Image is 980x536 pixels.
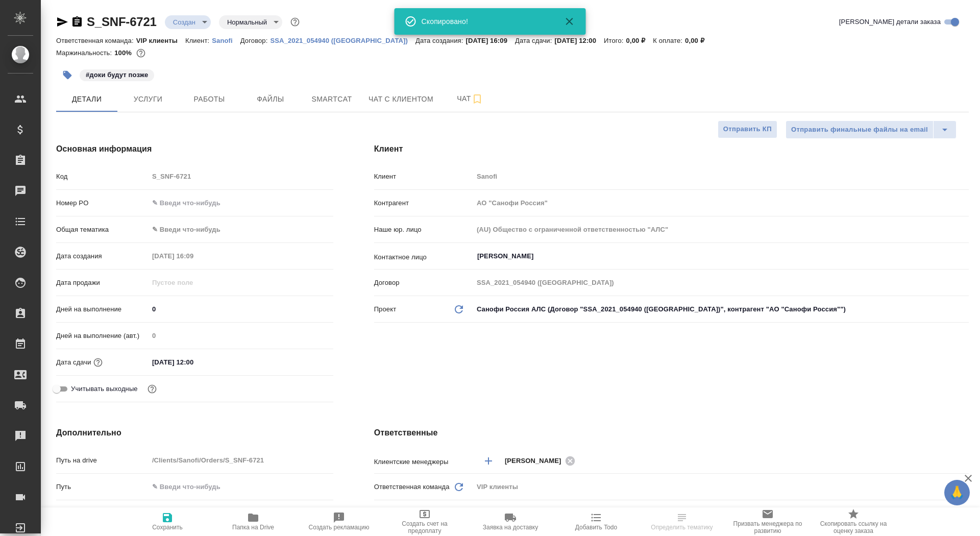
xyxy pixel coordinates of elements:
p: 0,00 ₽ [626,37,653,44]
h4: Клиент [374,143,969,155]
p: Контрагент [374,198,473,208]
span: Отправить финальные файлы на email [791,124,928,136]
button: Сохранить [125,507,210,536]
h4: Дополнительно [56,427,333,439]
p: Sanofi [212,37,240,44]
p: Клиент: [185,37,212,44]
p: Проект [374,304,397,314]
p: Код [56,172,149,182]
span: Сохранить [152,524,183,531]
span: Услуги [124,93,173,106]
p: VIP клиенты [136,37,185,44]
p: Дата создания: [415,37,465,44]
span: Папка на Drive [232,524,274,531]
p: Дата сдачи [56,357,91,368]
button: Добавить тэг [56,64,79,86]
input: Пустое поле [473,196,969,210]
svg: Подписаться [471,93,483,105]
span: [PERSON_NAME] [505,456,568,466]
button: Создан [170,18,199,27]
div: Создан [219,15,282,29]
p: Дата создания [56,251,149,261]
input: Пустое поле [473,275,969,290]
p: Договор: [240,37,271,44]
span: [PERSON_NAME] детали заказа [839,17,941,27]
div: ✎ Введи что-нибудь [149,505,333,522]
p: Номер PO [56,198,149,208]
button: Доп статусы указывают на важность/срочность заказа [288,15,302,29]
span: Создать счет на предоплату [388,520,461,534]
p: SSA_2021_054940 ([GEOGRAPHIC_DATA]) [270,37,415,44]
h4: Основная информация [56,143,333,155]
p: Договор [374,278,473,288]
span: Файлы [246,93,295,106]
button: Заявка на доставку [468,507,553,536]
input: Пустое поле [149,169,333,184]
p: Итого: [604,37,626,44]
p: 0,00 ₽ [685,37,712,44]
a: Sanofi [212,36,240,44]
span: Детали [62,93,111,106]
button: Создать рекламацию [296,507,382,536]
p: [DATE] 12:00 [554,37,604,44]
div: Скопировано! [422,16,549,27]
button: Закрыть [557,15,582,28]
span: Чат [446,92,495,105]
button: Добавить менеджера [476,449,501,473]
button: Если добавить услуги и заполнить их объемом, то дата рассчитается автоматически [91,356,105,369]
div: Санофи Россия АЛС (Договор "SSA_2021_054940 ([GEOGRAPHIC_DATA])", контрагент "АО "Санофи Россия"") [473,301,969,318]
button: Скопировать ссылку на оценку заказа [811,507,896,536]
p: Путь [56,482,149,492]
span: 🙏 [948,482,966,503]
button: Скопировать ссылку для ЯМессенджера [56,16,68,28]
p: Общая тематика [56,225,149,235]
button: Призвать менеджера по развитию [725,507,811,536]
button: Отправить КП [718,120,777,138]
span: доки будут позже [79,70,155,79]
p: Клиентские менеджеры [374,457,473,467]
p: Ответственная команда [374,482,450,492]
span: Добавить Todo [575,524,617,531]
span: Скопировать ссылку на оценку заказа [817,520,890,534]
button: Отправить финальные файлы на email [786,120,934,139]
button: Open [963,460,965,462]
h4: Ответственные [374,427,969,439]
span: Определить тематику [651,524,713,531]
button: Добавить Todo [553,507,639,536]
input: ✎ Введи что-нибудь [149,302,333,316]
p: Маржинальность: [56,49,114,57]
input: ✎ Введи что-нибудь [149,355,238,370]
p: Клиент [374,172,473,182]
p: Дней на выполнение [56,304,149,314]
p: Дата сдачи: [515,37,554,44]
span: Учитывать выходные [71,384,138,394]
input: Пустое поле [149,453,333,468]
button: Определить тематику [639,507,725,536]
p: Ответственная команда: [56,37,136,44]
p: Наше юр. лицо [374,225,473,235]
p: 100% [114,49,134,57]
span: Чат с клиентом [369,93,433,106]
input: ✎ Введи что-нибудь [149,196,333,210]
span: Призвать менеджера по развитию [731,520,804,534]
div: [PERSON_NAME] [505,454,578,467]
span: Заявка на доставку [483,524,538,531]
span: Smartcat [307,93,356,106]
p: #доки будут позже [86,70,148,80]
p: Путь на drive [56,455,149,466]
input: ✎ Введи что-нибудь [149,479,333,494]
div: split button [786,120,957,139]
button: Нормальный [224,18,270,27]
a: SSA_2021_054940 ([GEOGRAPHIC_DATA]) [270,36,415,44]
button: 0 [134,46,148,60]
span: Создать рекламацию [309,524,370,531]
p: Контактное лицо [374,252,473,262]
p: Дата продажи [56,278,149,288]
div: Создан [165,15,211,29]
span: Отправить КП [723,124,772,135]
input: Пустое поле [149,328,333,343]
input: Пустое поле [473,222,969,237]
span: Работы [185,93,234,106]
button: Папка на Drive [210,507,296,536]
p: К оплате: [653,37,685,44]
